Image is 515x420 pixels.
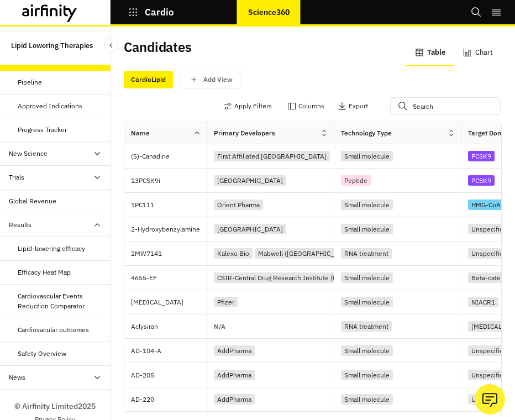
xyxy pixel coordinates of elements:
div: AddPharma [214,370,255,380]
div: PCSK9 [468,175,495,186]
div: [GEOGRAPHIC_DATA] [214,224,286,234]
div: Unspecified [468,248,511,259]
p: Export [349,102,368,110]
div: RNA treatment [341,248,392,259]
p: Add View [203,76,233,83]
p: Cardio [145,7,175,17]
button: Apply Filters [223,97,272,115]
div: Efficacy Heat Map [18,267,71,277]
div: Cardiovacular outcomes [18,325,89,335]
div: Peptide [341,175,371,186]
button: Close Sidebar [104,38,118,53]
div: Small molecule [341,345,393,356]
button: save changes [180,71,242,88]
p: 1PC111 [131,200,207,211]
div: Progress Tracker [18,125,67,135]
p: AD-220 [131,394,207,405]
button: Cardio [128,3,175,22]
p: (S)-Canadine [131,151,207,162]
div: First Affiliated [GEOGRAPHIC_DATA] [214,151,330,161]
p: AD-205 [131,370,207,381]
p: 2-Hydroxybenzylamine [131,224,207,235]
div: Safety Overview [18,349,66,359]
p: © Airfinity Limited 2025 [14,401,96,412]
div: PCSK9 [468,151,495,161]
div: Small molecule [341,200,393,210]
div: Technology Type [341,128,392,138]
div: RNA treatment [341,321,392,332]
div: Primary Developers [214,128,275,138]
button: Search [471,3,482,22]
div: Small molecule [341,370,393,380]
p: 4655-EF [131,272,207,283]
div: CSIR-Central Drug Research Institute (CSIR-CDRI) [214,272,371,283]
div: CardioLipid [124,71,173,88]
div: Trials [9,172,24,182]
div: Small molecule [341,297,393,307]
p: Aclysiran [131,321,207,332]
div: Approved Indications [18,101,82,111]
button: Ask our analysts [475,384,505,414]
p: N/A [214,323,225,330]
input: Search [390,97,501,115]
div: Small molecule [341,224,393,234]
h2: Candidates [124,39,192,55]
p: [MEDICAL_DATA] [131,297,207,308]
div: Small molecule [341,394,393,405]
div: Unspecified [468,224,511,234]
div: Unspecified [468,370,511,380]
p: 13PCSK9i [131,175,207,186]
div: Lipid-lowering efficacy [18,244,85,254]
div: Small molecule [341,151,393,161]
div: Beta-catenin [468,272,513,283]
div: Results [9,220,31,230]
div: Small molecule [341,272,393,283]
button: Columns [287,97,324,115]
div: Unspecified [468,345,511,356]
div: Orient Pharma [214,200,263,210]
div: Pipeline [18,77,42,87]
div: Cardiovascular Events Reduction Comparator [18,291,102,311]
p: 2MW7141 [131,248,207,259]
div: [GEOGRAPHIC_DATA] [214,175,286,186]
div: AddPharma [214,394,255,405]
div: Global Revenue [9,196,56,206]
div: AddPharma [214,345,255,356]
div: Pfizer [214,297,238,307]
div: NIACR1 [468,297,498,307]
button: Table [406,40,454,66]
p: Science360 [248,8,290,17]
div: News [9,372,25,382]
button: Export [338,97,368,115]
p: Lipid Lowering Therapies [11,35,93,56]
button: Chart [454,40,502,66]
div: Unspecified [468,394,511,405]
div: Kalexo Bio [214,248,253,259]
div: Mabwell ([GEOGRAPHIC_DATA]) Bioscience [255,248,393,259]
p: AD-104-A [131,345,207,356]
div: New Science [9,149,48,159]
div: Name [131,128,150,138]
